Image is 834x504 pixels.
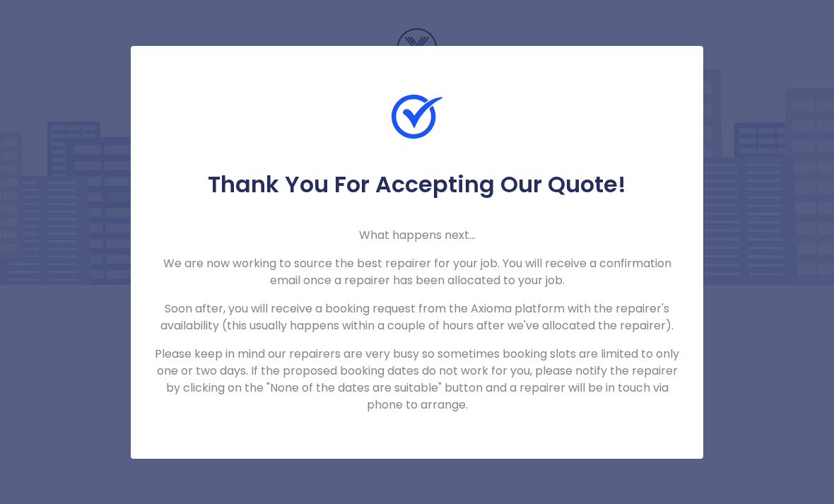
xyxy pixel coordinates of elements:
p: What happens next... [153,227,681,244]
h5: Thank You For Accepting Our Quote! [153,170,681,199]
img: Check [392,91,442,142]
p: We are now working to source the best repairer for your job. You will receive a confirmation emai... [153,255,681,289]
p: Soon after, you will receive a booking request from the Axioma platform with the repairer's avail... [153,300,681,334]
p: Please keep in mind our repairers are very busy so sometimes booking slots are limited to only on... [153,346,681,414]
